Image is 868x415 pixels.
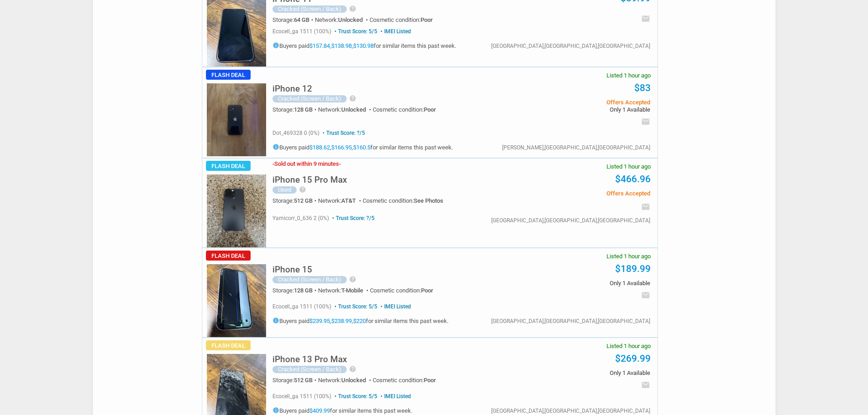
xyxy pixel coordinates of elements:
span: See Photos [414,197,443,204]
span: Trust Score: 5/5 [333,303,377,310]
h5: Buyers paid , , for similar items this past week. [272,42,456,49]
span: Poor [421,16,433,23]
i: help [349,365,356,373]
i: email [641,14,650,23]
div: Cracked (Screen / Back) [272,5,347,13]
h5: Buyers paid , , for similar items this past week. [272,143,453,150]
i: help [299,186,306,193]
a: $466.96 [615,174,651,184]
span: Listed 1 hour ago [606,164,651,169]
span: yamicorr_0_636 2 (0%) [272,215,329,221]
span: Trust Score: 5/5 [333,393,377,400]
i: info [272,42,279,49]
span: Offers Accepted [513,99,650,105]
span: Trust Score: ?/5 [330,215,375,221]
div: Cosmetic condition: [363,198,443,204]
div: Used [272,186,297,194]
div: [GEOGRAPHIC_DATA],[GEOGRAPHIC_DATA],[GEOGRAPHIC_DATA] [491,318,650,324]
i: info [272,407,279,414]
span: Only 1 Available [513,370,650,376]
i: email [641,291,650,300]
a: $160.5 [353,144,370,151]
div: [PERSON_NAME],[GEOGRAPHIC_DATA],[GEOGRAPHIC_DATA] [502,145,650,150]
img: s-l225.jpg [207,174,266,247]
span: IMEI Listed [379,393,411,400]
a: $189.99 [615,263,651,274]
div: Cosmetic condition: [370,17,433,23]
div: Cracked (Screen / Back) [272,276,347,283]
span: ecocell_ga 1511 (100%) [272,28,331,35]
span: 128 GB [294,287,313,294]
div: Cosmetic condition: [373,107,436,113]
i: email [641,117,650,126]
span: Poor [424,106,436,113]
span: Listed 1 hour ago [606,343,651,349]
span: T-Mobile [341,287,363,294]
i: info [272,143,279,150]
span: Only 1 Available [513,107,650,113]
span: Trust Score: 5/5 [333,28,377,35]
span: AT&T [341,197,356,204]
span: 128 GB [294,106,313,113]
div: Storage: [272,287,318,293]
div: Storage: [272,377,318,383]
a: $269.99 [615,353,651,364]
div: [GEOGRAPHIC_DATA],[GEOGRAPHIC_DATA],[GEOGRAPHIC_DATA] [491,43,650,49]
span: Offers Accepted [513,190,650,196]
span: Unlocked [341,377,366,384]
span: Flash Deal [206,70,251,80]
h3: Sold out within 9 minutes [272,161,341,167]
a: $130.98 [353,42,374,49]
div: Network: [318,377,373,383]
span: ecocell_ga 1511 (100%) [272,393,331,400]
a: iPhone 15 Pro Max [272,177,347,184]
h5: iPhone 15 Pro Max [272,175,347,184]
span: Flash Deal [206,340,251,350]
span: - [339,160,341,167]
span: Unlocked [341,106,366,113]
div: Network: [318,107,373,113]
h5: Buyers paid for similar items this past week. [272,407,412,414]
a: iPhone 13 Pro Max [272,357,347,364]
h5: iPhone 13 Pro Max [272,355,347,364]
h5: iPhone 15 [272,265,312,274]
h5: iPhone 12 [272,84,312,93]
img: s-l225.jpg [207,83,266,156]
i: help [349,5,356,12]
div: Cosmetic condition: [370,287,433,293]
div: Storage: [272,17,315,23]
a: $409.99 [309,407,330,414]
span: IMEI Listed [379,28,411,35]
i: email [641,380,650,389]
span: Flash Deal [206,251,251,261]
span: ecocell_ga 1511 (100%) [272,303,331,310]
div: Cracked (Screen / Back) [272,366,347,373]
h5: Buyers paid , , for similar items this past week. [272,317,448,324]
a: $220 [353,318,366,324]
span: Listed 1 hour ago [606,253,651,259]
a: $166.95 [331,144,352,151]
span: dot_469328 0 (0%) [272,130,319,136]
span: Poor [421,287,433,294]
span: Trust Score: ?/5 [321,130,365,136]
span: 64 GB [294,16,309,23]
span: Listed 1 hour ago [606,72,651,78]
div: Cosmetic condition: [373,377,436,383]
div: Storage: [272,107,318,113]
div: Network: [318,198,363,204]
div: Network: [318,287,370,293]
a: $238.99 [331,318,352,324]
div: [GEOGRAPHIC_DATA],[GEOGRAPHIC_DATA],[GEOGRAPHIC_DATA] [491,408,650,414]
span: 512 GB [294,377,313,384]
a: iPhone 15 [272,267,312,274]
a: $188.62 [309,144,330,151]
span: IMEI Listed [379,303,411,310]
img: s-l225.jpg [207,264,266,337]
i: info [272,317,279,324]
span: Flash Deal [206,161,251,171]
a: $138.98 [331,42,352,49]
div: [GEOGRAPHIC_DATA],[GEOGRAPHIC_DATA],[GEOGRAPHIC_DATA] [491,218,650,223]
div: Storage: [272,198,318,204]
div: Cracked (Screen / Back) [272,95,347,102]
a: $157.84 [309,42,330,49]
